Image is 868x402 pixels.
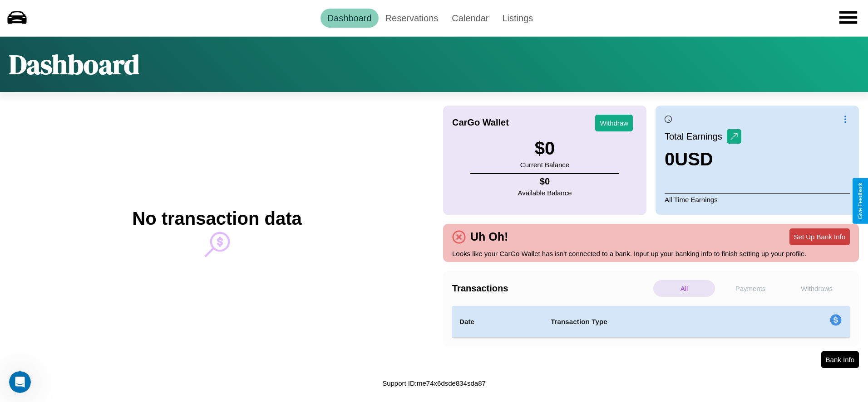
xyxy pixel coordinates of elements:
[520,159,569,171] p: Current Balance
[789,228,850,245] button: Set Up Bank Info
[459,316,536,327] h4: Date
[665,128,727,145] p: Total Earnings
[379,9,445,28] a: Reservations
[452,306,850,338] table: simple table
[595,115,633,131] button: Withdraw
[821,351,859,368] button: Bank Info
[452,247,850,260] p: Looks like your CarGo Wallet has isn't connected to a bank. Input up your banking info to finish ...
[665,193,850,206] p: All Time Earnings
[382,377,486,389] p: Support ID: me74x6dsde834sda87
[653,280,715,297] p: All
[495,9,540,28] a: Listings
[665,149,741,170] h3: 0 USD
[520,138,569,159] h3: $ 0
[452,283,651,294] h4: Transactions
[132,208,301,229] h2: No transaction data
[786,280,848,297] p: Withdraws
[452,117,509,128] h4: CarGo Wallet
[857,183,863,219] div: Give Feedback
[551,316,756,327] h4: Transaction Type
[9,46,139,83] h1: Dashboard
[9,371,31,393] iframe: Intercom live chat
[466,230,513,243] h4: Uh Oh!
[518,187,572,199] p: Available Balance
[720,280,781,297] p: Payments
[321,9,379,28] a: Dashboard
[518,176,572,187] h4: $ 0
[445,9,495,28] a: Calendar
